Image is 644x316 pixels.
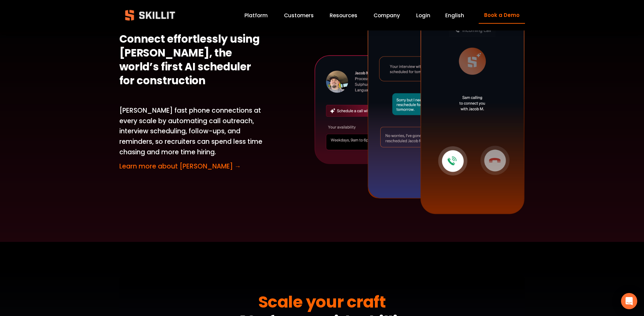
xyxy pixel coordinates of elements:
[479,7,525,24] a: Book a Demo
[119,106,268,158] p: [PERSON_NAME] fast phone connections at every scale by automating call outreach, interview schedu...
[445,11,464,20] div: language picker
[621,293,637,309] div: Open Intercom Messenger
[244,11,268,20] a: Platform
[119,31,262,88] strong: Connect effortlessly using [PERSON_NAME], the world’s first AI scheduler for construction
[284,11,314,20] a: Customers
[374,11,400,20] a: Company
[119,5,181,25] img: Skillit
[416,11,430,20] a: Login
[119,162,241,171] a: Learn more about [PERSON_NAME] →
[258,291,386,313] strong: Scale your craft
[330,11,357,20] a: folder dropdown
[445,12,464,19] span: English
[330,12,357,19] span: Resources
